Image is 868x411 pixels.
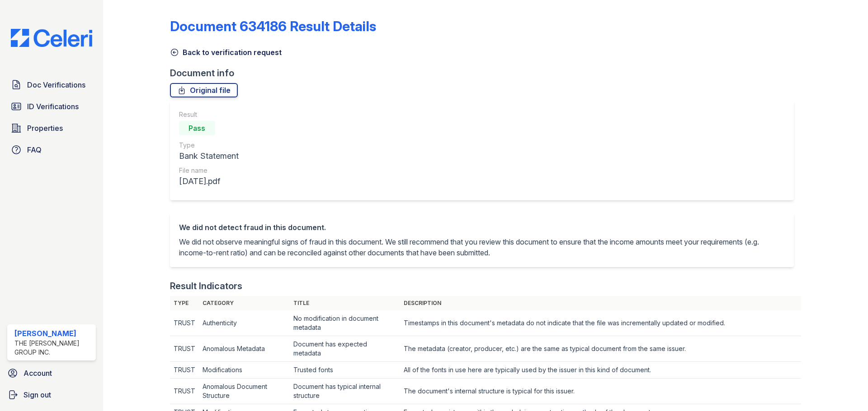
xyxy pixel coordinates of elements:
[199,336,290,362] td: Anomalous Metadata
[179,141,239,150] div: Type
[290,310,400,336] td: No modification in document metadata
[170,67,801,79] div: Document info
[199,362,290,379] td: Modifications
[400,336,801,362] td: The metadata (creator, producer, etc.) are the same as typical document from the same issuer.
[27,123,63,134] span: Properties
[7,119,96,137] a: Properties
[199,379,290,404] td: Anomalous Document Structure
[179,166,239,175] div: File name
[290,362,400,379] td: Trusted fonts
[400,296,801,310] th: Description
[24,368,52,379] span: Account
[179,121,215,135] div: Pass
[27,144,42,155] span: FAQ
[199,310,290,336] td: Authenticity
[290,336,400,362] td: Document has expected metadata
[4,29,99,47] img: CE_Logo_Blue-a8612792a0a2168367f1c8372b55b34899dd931a85d93a1a3d3e32e68fde9ad4.png
[7,97,96,115] a: ID Verifications
[14,339,92,357] div: The [PERSON_NAME] Group Inc.
[170,18,376,34] a: Document 634186 Result Details
[7,76,96,94] a: Doc Verifications
[27,79,85,90] span: Doc Verifications
[170,362,199,379] td: TRUST
[170,379,199,404] td: TRUST
[179,110,239,119] div: Result
[400,362,801,379] td: All of the fonts in use here are typically used by the issuer in this kind of document.
[170,296,199,310] th: Type
[290,379,400,404] td: Document has typical internal structure
[170,83,238,97] a: Original file
[170,280,242,292] div: Result Indicators
[4,386,99,404] a: Sign out
[170,336,199,362] td: TRUST
[179,236,785,258] p: We did not observe meaningful signs of fraud in this document. We still recommend that you review...
[179,150,239,162] div: Bank Statement
[199,296,290,310] th: Category
[4,364,99,382] a: Account
[400,310,801,336] td: Timestamps in this document's metadata do not indicate that the file was incrementally updated or...
[290,296,400,310] th: Title
[179,222,785,233] div: We did not detect fraud in this document.
[24,389,51,400] span: Sign out
[7,141,96,159] a: FAQ
[179,175,239,188] div: [DATE].pdf
[400,379,801,404] td: The document's internal structure is typical for this issuer.
[170,47,282,58] a: Back to verification request
[170,310,199,336] td: TRUST
[14,328,92,339] div: [PERSON_NAME]
[27,101,79,112] span: ID Verifications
